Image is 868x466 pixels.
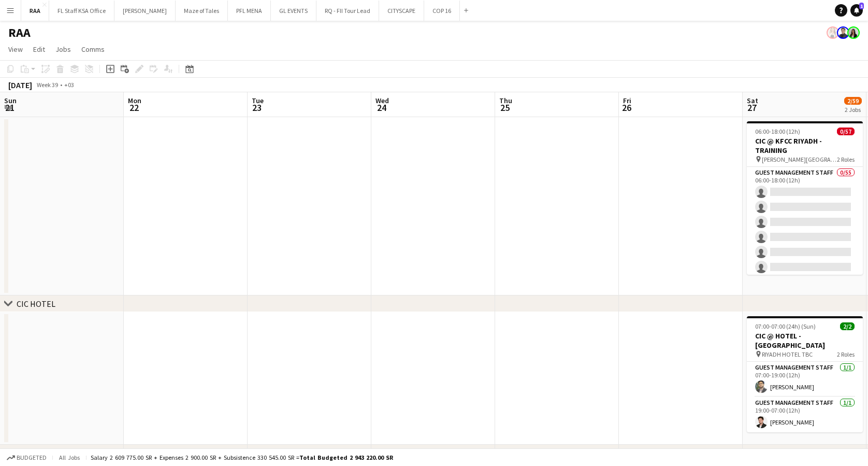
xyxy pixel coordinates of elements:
span: Jobs [55,45,71,54]
div: 2 Jobs [845,106,861,114]
span: 0/57 [837,128,855,135]
a: 1 [850,4,863,17]
span: View [8,45,23,54]
span: 06:00-18:00 (12h) [755,128,800,135]
span: 2/2 [840,322,855,330]
div: [DATE] [8,80,32,90]
app-card-role: Guest Management Staff1/119:00-07:00 (12h)[PERSON_NAME] [747,397,863,432]
span: Wed [375,96,389,105]
button: Budgeted [5,452,48,463]
button: GL EVENTS [271,1,316,21]
span: Sat [747,96,758,105]
span: 25 [498,102,512,114]
span: 2/59 [844,97,862,105]
span: 24 [374,102,389,114]
span: Week 39 [34,81,60,89]
div: +03 [64,81,74,89]
span: 23 [250,102,264,114]
button: COP 16 [424,1,460,21]
div: CIC HOTEL [17,299,55,309]
a: Comms [77,43,109,56]
span: Total Budgeted 2 943 220.00 SR [299,454,393,461]
span: 22 [126,102,141,114]
button: [PERSON_NAME] [114,1,176,21]
span: Comms [81,45,105,54]
span: Sun [4,96,17,105]
button: Maze of Tales [176,1,228,21]
span: All jobs [57,454,82,461]
button: PFL MENA [228,1,271,21]
div: Salary 2 609 775.00 SR + Expenses 2 900.00 SR + Subsistence 330 545.00 SR = [91,454,393,461]
span: 2 Roles [837,350,855,358]
span: [PERSON_NAME][GEOGRAPHIC_DATA] [762,156,837,163]
app-user-avatar: Jesus Relampagos [837,26,849,39]
span: Tue [252,96,264,105]
a: Edit [29,43,49,56]
button: FL Staff KSA Office [49,1,114,21]
button: RQ - FII Tour Lead [316,1,379,21]
h3: CIC @ HOTEL - [GEOGRAPHIC_DATA] [747,331,863,350]
span: 26 [621,102,631,114]
span: Mon [128,96,141,105]
a: View [4,43,27,56]
span: 07:00-07:00 (24h) (Sun) [755,322,816,330]
span: 1 [859,3,864,9]
span: Fri [623,96,631,105]
app-job-card: 06:00-18:00 (12h)0/57CIC @ KFCC RIYADH - TRAINING [PERSON_NAME][GEOGRAPHIC_DATA]2 RolesGuest Mana... [747,121,863,275]
app-user-avatar: Ala Khairalla [847,26,860,39]
app-job-card: 07:00-07:00 (24h) (Sun)2/2CIC @ HOTEL - [GEOGRAPHIC_DATA] RIYADH HOTEL TBC2 RolesGuest Management... [747,316,863,432]
span: Budgeted [17,454,47,461]
div: KAICC [17,447,38,458]
span: RIYADH HOTEL TBC [762,350,813,358]
span: 27 [745,102,758,114]
span: 21 [3,102,17,114]
button: RAA [21,1,49,21]
app-user-avatar: Racquel Ybardolaza [827,26,839,39]
h1: RAA [8,25,31,40]
span: 2 Roles [837,156,855,163]
span: Thu [499,96,512,105]
app-card-role: Guest Management Staff1/107:00-19:00 (12h)[PERSON_NAME] [747,362,863,397]
span: Edit [33,45,45,54]
h3: CIC @ KFCC RIYADH - TRAINING [747,136,863,155]
button: CITYSCAPE [379,1,424,21]
a: Jobs [51,43,75,56]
